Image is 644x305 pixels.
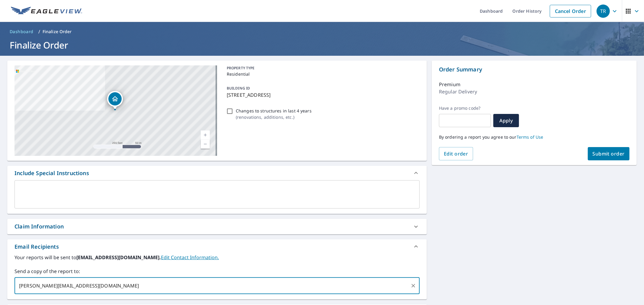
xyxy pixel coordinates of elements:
[227,65,417,71] p: PROPERTY TYPE
[7,166,427,180] div: Include Special Instructions
[161,254,219,261] a: EditContactInfo
[439,81,460,88] p: Premium
[498,117,514,124] span: Apply
[227,86,250,91] p: BUILDING ID
[14,169,89,177] div: Include Special Instructions
[38,28,40,35] li: /
[227,71,417,77] p: Residential
[227,91,417,99] p: [STREET_ADDRESS]
[588,147,630,160] button: Submit order
[7,27,637,36] nav: breadcrumb
[43,29,72,35] p: Finalize Order
[593,150,625,157] span: Submit order
[550,5,591,17] a: Cancel Order
[7,239,427,254] div: Email Recipients
[14,268,420,275] label: Send a copy of the report to:
[439,88,477,95] p: Regular Delivery
[11,7,82,16] img: EV Logo
[7,27,36,36] a: Dashboard
[439,147,473,160] button: Edit order
[236,114,312,120] p: ( renovations, additions, etc. )
[597,5,610,18] div: TR
[76,254,161,261] b: [EMAIL_ADDRESS][DOMAIN_NAME].
[409,281,418,290] button: Clear
[444,150,468,157] span: Edit order
[107,91,123,110] div: Dropped pin, building 1, Residential property, 3514 SW 172nd St Burien, WA 98166
[10,29,34,35] span: Dashboard
[236,108,312,114] p: Changes to structures in last 4 years
[14,222,64,231] div: Claim Information
[7,219,427,234] div: Claim Information
[14,254,420,261] label: Your reports will be sent to
[517,134,543,140] a: Terms of Use
[439,134,630,140] p: By ordering a report you agree to our
[493,114,519,127] button: Apply
[7,39,637,51] h1: Finalize Order
[201,130,210,140] a: Current Level 17, Zoom In
[14,243,59,251] div: Email Recipients
[439,65,630,74] p: Order Summary
[439,105,491,111] label: Have a promo code?
[201,140,210,149] a: Current Level 17, Zoom Out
